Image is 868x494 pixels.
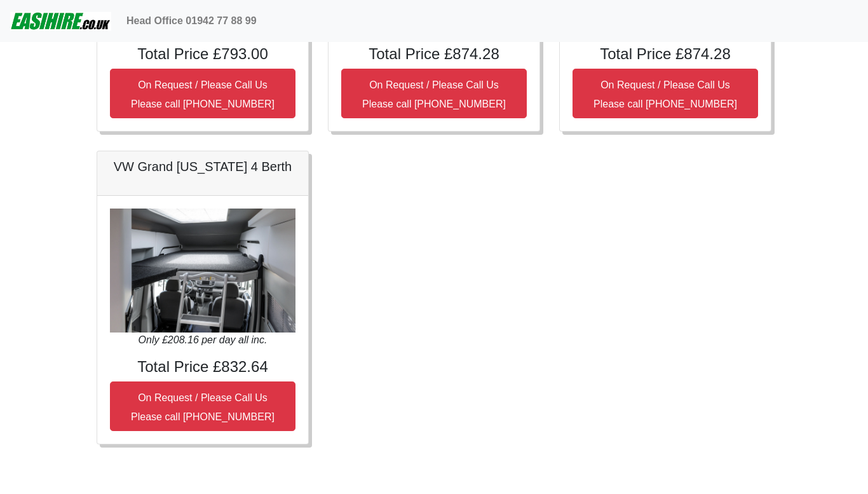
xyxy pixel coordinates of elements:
img: VW Grand California 4 Berth [110,209,295,333]
h4: Total Price £874.28 [341,45,527,64]
h4: Total Price £874.28 [573,45,758,64]
i: Only £208.16 per day all inc. [139,334,268,345]
a: Head Office 01942 77 88 99 [121,8,262,34]
small: On Request / Please Call Us Please call [PHONE_NUMBER] [362,79,506,109]
b: Head Office 01942 77 88 99 [126,15,257,26]
img: easihire_logo_small.png [10,8,111,34]
button: On Request / Please Call UsPlease call [PHONE_NUMBER] [573,69,758,118]
h4: Total Price £793.00 [110,45,295,64]
button: On Request / Please Call UsPlease call [PHONE_NUMBER] [110,381,295,431]
button: On Request / Please Call UsPlease call [PHONE_NUMBER] [341,69,527,118]
h5: VW Grand [US_STATE] 4 Berth [110,159,295,174]
h4: Total Price £832.64 [110,358,295,376]
small: On Request / Please Call Us Please call [PHONE_NUMBER] [131,392,275,422]
small: On Request / Please Call Us Please call [PHONE_NUMBER] [131,79,275,109]
small: On Request / Please Call Us Please call [PHONE_NUMBER] [593,79,737,109]
button: On Request / Please Call UsPlease call [PHONE_NUMBER] [110,69,295,118]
